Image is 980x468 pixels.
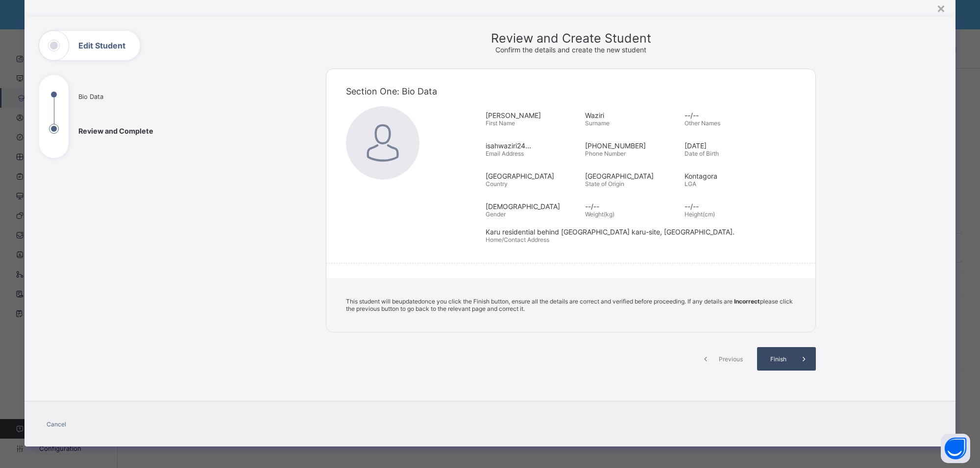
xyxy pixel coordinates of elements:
[685,180,696,187] span: LGA
[24,16,955,446] div: Edit Student
[486,180,508,187] span: Country
[326,31,816,46] span: Review and Create Student
[486,211,506,218] span: Gender
[685,211,715,218] span: Height(cm)
[346,298,793,312] span: This student will be updated once you click the Finish button, ensure all the details are correct...
[486,119,515,127] span: First Name
[685,150,719,157] span: Date of Birth
[486,150,524,157] span: Email Address
[47,421,66,428] span: Cancel
[585,172,680,180] span: [GEOGRAPHIC_DATA]
[78,42,125,49] h1: Edit Student
[685,141,779,150] span: [DATE]
[585,111,680,119] span: Waziri
[941,434,970,463] button: Open asap
[486,141,580,150] span: isahwaziri24...
[585,211,614,218] span: Weight(kg)
[486,111,580,119] span: [PERSON_NAME]
[585,202,680,211] span: --/--
[685,172,779,180] span: Kontagora
[685,202,779,211] span: --/--
[685,119,720,127] span: Other Names
[346,86,437,96] span: Section One: Bio Data
[486,228,801,236] span: Karu residential behind [GEOGRAPHIC_DATA] karu-site, [GEOGRAPHIC_DATA].
[585,150,626,157] span: Phone Number
[717,355,744,363] span: Previous
[585,119,610,127] span: Surname
[585,141,680,150] span: [PHONE_NUMBER]
[685,111,779,119] span: --/--
[495,46,646,54] span: Confirm the details and create the new student
[486,202,580,211] span: [DEMOGRAPHIC_DATA]
[486,172,580,180] span: [GEOGRAPHIC_DATA]
[346,106,419,180] img: default.svg
[734,298,760,305] b: Incorrect
[764,355,792,363] span: Finish
[585,180,624,187] span: State of Origin
[486,236,549,243] span: Home/Contact Address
